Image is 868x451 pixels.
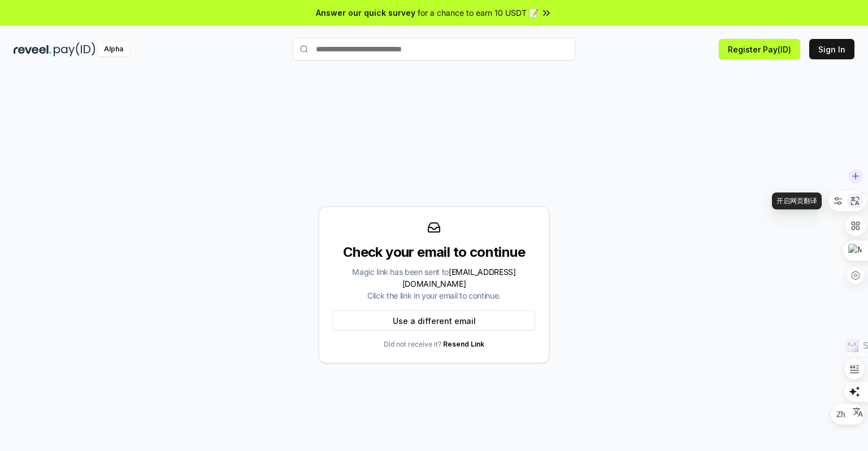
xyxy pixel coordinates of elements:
div: Magic link has been sent to Click the link in your email to continue. [333,266,535,301]
span: [EMAIL_ADDRESS][DOMAIN_NAME] [402,267,516,288]
a: Resend Link [443,340,484,348]
span: Answer our quick survey [316,7,415,19]
img: pay_id [54,42,96,56]
button: Register Pay(ID) [719,39,800,59]
p: Did not receive it? [384,340,484,349]
img: reveel_dark [14,42,51,56]
span: for a chance to earn 10 USDT 📝 [418,7,539,19]
button: Use a different email [333,310,535,331]
div: Alpha [98,42,129,56]
button: Sign In [809,39,854,59]
div: Check your email to continue [333,243,535,261]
